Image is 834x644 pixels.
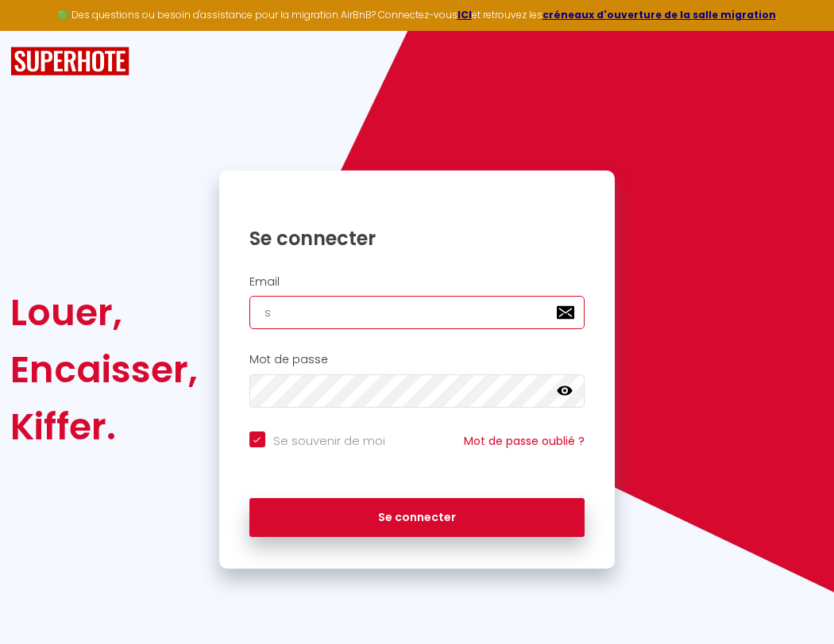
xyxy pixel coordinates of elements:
[10,47,129,76] img: SuperHote logo
[249,275,585,289] h2: Email
[464,433,585,449] a: Mot de passe oublié ?
[542,8,776,21] a: créneaux d'ouverture de la salle migration
[10,284,198,341] div: Louer,
[249,296,585,329] input: Ton Email
[10,341,198,398] div: Encaisser,
[13,6,60,54] button: Ouvrir le widget de chat LiveChat
[458,8,472,21] a: ICI
[10,398,198,455] div: Kiffer.
[249,353,585,366] h2: Mot de passe
[249,226,585,251] h1: Se connecter
[249,498,585,538] button: Se connecter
